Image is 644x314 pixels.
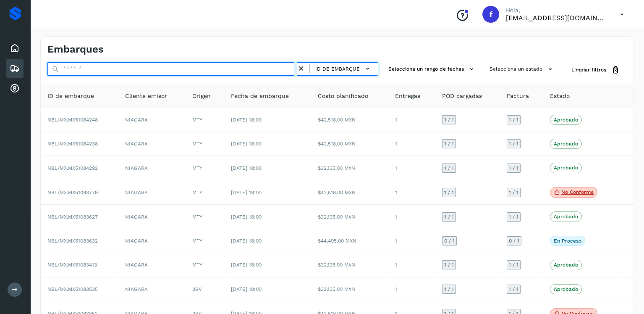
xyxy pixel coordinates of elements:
button: Limpiar filtros [565,62,627,78]
td: NIAGARA [118,205,186,229]
span: 1 / 1 [444,141,454,146]
td: NIAGARA [118,156,186,180]
span: [DATE] 18:00 [231,238,262,244]
span: [DATE] 18:00 [231,286,262,292]
td: MTY [186,229,224,253]
td: 1 [388,229,435,253]
span: Cliente emisor [125,92,167,100]
span: 1 / 1 [509,214,518,219]
td: $32,135.00 MXN [311,253,388,277]
button: Selecciona un estado [486,62,558,76]
td: $42,518.00 MXN [311,108,388,132]
p: Aprobado [554,286,578,292]
span: POD cargadas [442,92,482,100]
span: Entregas [395,92,420,100]
td: MTY [186,132,224,156]
span: 1 / 1 [509,287,518,292]
span: 1 / 1 [444,214,454,219]
span: NBL/MX.MX51084248 [47,117,98,123]
h4: Embarques [47,43,104,55]
p: Aprobado [554,262,578,268]
span: NBL/MX.MX51084292 [47,165,98,171]
td: NIAGARA [118,108,186,132]
span: Factura [507,92,529,100]
p: Aprobado [554,214,578,219]
td: MTY [186,180,224,205]
span: 0 / 1 [444,238,455,243]
div: Inicio [6,39,24,58]
td: $42,518.00 MXN [311,132,388,156]
span: 1 / 1 [509,262,518,267]
p: Aprobado [554,141,578,147]
span: 1 / 1 [444,190,454,195]
span: ID de embarque [47,92,94,100]
span: Estado [550,92,570,100]
span: NBL/MX.MX51083535 [47,286,98,292]
td: $32,135.00 MXN [311,205,388,229]
td: MTY [186,253,224,277]
span: NBL/MX.MX51083413 [47,262,97,268]
span: 1 / 1 [509,141,518,146]
span: Origen [192,92,211,100]
span: NBL/MX.MX51083632 [47,238,98,244]
td: $32,135.00 MXN [311,277,388,301]
span: NBL/MX.MX51083627 [47,214,98,220]
span: 1 / 1 [444,117,454,122]
p: Hola, [506,7,607,14]
td: 1 [388,253,435,277]
td: $42,518.00 MXN [311,180,388,205]
span: [DATE] 18:00 [231,190,262,195]
span: 0 / 1 [509,238,519,243]
td: NIAGARA [118,132,186,156]
div: Embarques [6,59,24,78]
td: MTY [186,108,224,132]
td: 1 [388,132,435,156]
button: Selecciona un rango de fechas [385,62,479,76]
span: 1 / 1 [509,117,518,122]
span: [DATE] 18:00 [231,141,262,147]
span: 1 / 1 [444,287,454,292]
span: NBL/MX.MX51084238 [47,141,98,147]
p: Aprobado [554,117,578,123]
td: $32,135.00 MXN [311,156,388,180]
span: NBL/MX.MX51083779 [47,190,98,195]
td: 1 [388,108,435,132]
span: Costo planificado [317,92,368,100]
p: En proceso [554,238,581,244]
td: MTY [186,205,224,229]
td: 1 [388,277,435,301]
td: NIAGARA [118,229,186,253]
td: $44,495.00 MXN [311,229,388,253]
p: facturacion@protransport.com.mx [506,14,607,22]
span: Limpiar filtros [571,66,606,74]
span: 1 / 1 [444,166,454,171]
td: 3SV [186,277,224,301]
td: NIAGARA [118,180,186,205]
span: ID de embarque [315,65,360,73]
td: NIAGARA [118,277,186,301]
span: [DATE] 18:00 [231,262,262,268]
td: 1 [388,156,435,180]
td: MTY [186,156,224,180]
td: 1 [388,205,435,229]
button: ID de embarque [313,63,374,75]
div: Cuentas por cobrar [6,79,24,98]
span: 1 / 1 [509,166,518,171]
span: 1 / 1 [444,262,454,267]
span: [DATE] 18:00 [231,165,262,171]
td: 1 [388,180,435,205]
span: [DATE] 18:00 [231,214,262,220]
p: No conforme [561,189,594,195]
span: [DATE] 18:00 [231,117,262,123]
span: Fecha de embarque [231,92,289,100]
p: Aprobado [554,165,578,171]
span: 1 / 1 [509,190,518,195]
td: NIAGARA [118,253,186,277]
